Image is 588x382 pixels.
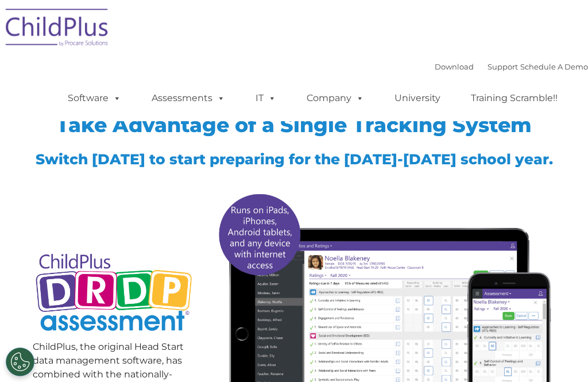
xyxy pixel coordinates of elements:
[33,244,195,343] img: Copyright - DRDP Logo
[56,87,133,110] a: Software
[295,87,376,110] a: Company
[383,87,452,110] a: University
[56,113,532,137] span: Take Advantage of a Single Tracking System
[6,348,34,376] button: Cookies Settings
[488,62,518,71] a: Support
[244,87,288,110] a: IT
[36,151,553,168] span: Switch [DATE] to start preparing for the [DATE]-[DATE] school year.
[140,87,237,110] a: Assessments
[520,62,588,71] a: Schedule A Demo
[459,87,569,110] a: Training Scramble!!
[435,62,588,71] font: |
[435,62,474,71] a: Download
